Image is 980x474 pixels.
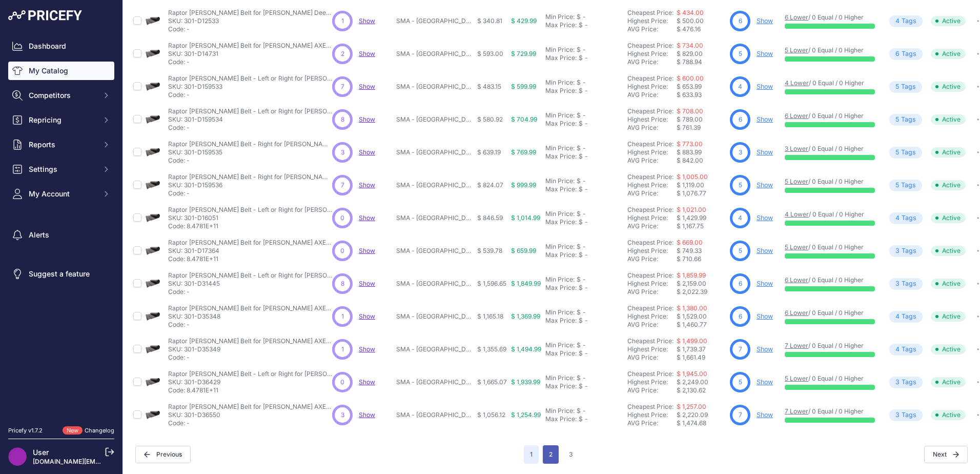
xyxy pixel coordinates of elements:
[889,278,923,290] span: Tag
[677,304,707,312] a: $ 1,380.00
[739,16,742,26] span: 6
[359,214,375,222] a: Show
[627,9,673,16] a: Cheapest Price:
[29,115,96,125] span: Repricing
[359,345,375,353] a: Show
[913,279,916,289] span: s
[912,82,916,92] span: s
[511,17,537,25] span: $ 429.99
[168,74,332,83] p: Raptor [PERSON_NAME] Belt - Left or Right for [PERSON_NAME], AH159533
[627,25,677,33] div: AVG Price:
[8,62,114,80] a: My Catalog
[583,218,588,226] div: -
[545,177,575,185] div: Min Price:
[168,17,332,25] p: SKU: 301-D12533
[8,10,82,21] img: Pricefy Logo
[913,16,916,26] span: s
[359,50,375,57] span: Show
[785,177,875,186] p: / 0 Equal / 0 Higher
[477,148,501,156] span: $ 639.19
[545,13,575,21] div: Min Price:
[545,185,577,193] div: Max Price:
[627,74,673,82] a: Cheapest Price:
[889,180,922,191] span: Tag
[359,181,375,189] span: Show
[477,83,501,90] span: $ 483.15
[677,206,706,213] a: $ 1,021.00
[8,86,114,105] button: Competitors
[677,115,703,123] span: $ 789.00
[785,13,808,21] a: 6 Lower
[627,370,673,378] a: Cheapest Price:
[757,378,773,386] a: Show
[739,181,742,190] span: 5
[511,115,537,123] span: $ 704.99
[359,148,375,156] span: Show
[889,15,923,27] span: Tag
[359,411,375,419] a: Show
[757,17,773,25] a: Show
[913,49,916,59] span: s
[581,111,586,120] div: -
[627,107,673,115] a: Cheapest Price:
[359,17,375,25] a: Show
[785,407,808,415] a: 7 Lower
[627,247,677,255] div: Highest Price:
[168,107,332,115] p: Raptor [PERSON_NAME] Belt - Left or Right for [PERSON_NAME], AH159534
[677,107,703,115] a: $ 708.00
[168,148,332,156] p: SKU: 301-D159535
[931,114,966,125] span: Active
[677,403,706,410] a: $ 1,257.00
[739,148,742,157] span: 3
[477,214,503,222] span: $ 846.59
[627,206,673,213] a: Cheapest Price:
[931,246,966,256] span: Active
[739,246,742,255] span: 5
[341,49,344,58] span: 2
[895,279,900,289] span: 3
[359,378,375,386] a: Show
[677,247,702,254] span: $ 749.33
[757,214,773,222] a: Show
[785,243,808,251] a: 5 Lower
[895,181,899,190] span: 5
[677,214,706,222] span: $ 1,429.99
[931,16,966,26] span: Active
[677,25,726,33] div: $ 476.16
[396,247,473,255] p: SMA - [GEOGRAPHIC_DATA], [GEOGRAPHIC_DATA]
[785,79,875,87] p: / 0 Equal / 0 Higher
[341,148,344,157] span: 3
[785,276,808,284] a: 6 Lower
[739,49,742,58] span: 5
[359,83,375,90] a: Show
[477,181,503,189] span: $ 824.07
[579,54,583,62] div: $
[545,210,575,218] div: Min Price:
[168,9,332,17] p: Raptor [PERSON_NAME] Belt for [PERSON_NAME] Deere AXE12533 - Center
[511,148,536,156] span: $ 769.99
[931,49,966,59] span: Active
[583,87,588,95] div: -
[29,140,96,150] span: Reports
[931,147,966,157] span: Active
[627,189,677,197] div: AVG Price:
[168,173,332,181] p: Raptor [PERSON_NAME] Belt - Right for [PERSON_NAME], AH159536
[627,222,677,230] div: AVG Price:
[545,54,577,62] div: Max Price:
[577,144,581,152] div: $
[359,247,375,254] span: Show
[511,247,536,254] span: $ 659.99
[677,124,726,132] div: $ 761.39
[785,46,875,54] p: / 0 Equal / 0 Higher
[913,246,916,256] span: s
[895,49,900,59] span: 6
[677,74,704,82] a: $ 600.00
[545,152,577,161] div: Max Price:
[168,247,332,255] p: SKU: 301-D17364
[895,213,900,223] span: 4
[577,78,581,87] div: $
[677,50,703,57] span: $ 829.00
[757,181,773,189] a: Show
[583,185,588,193] div: -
